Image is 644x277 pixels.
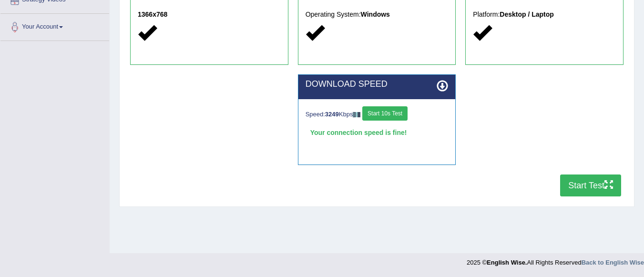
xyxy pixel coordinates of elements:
[325,111,339,118] strong: 3249
[473,11,616,18] h5: Platform:
[306,80,449,89] h2: DOWNLOAD SPEED
[353,112,360,117] img: ajax-loader-fb-connection.gif
[0,14,109,38] a: Your Account
[361,10,390,18] strong: Windows
[306,125,449,140] div: Your connection speed is fine!
[560,174,621,196] button: Start Test
[306,11,449,18] h5: Operating System:
[306,106,449,123] div: Speed: Kbps
[467,253,644,267] div: 2025 © All Rights Reserved
[138,10,167,18] strong: 1366x768
[582,259,644,266] a: Back to English Wise
[500,10,554,18] strong: Desktop / Laptop
[487,259,527,266] strong: English Wise.
[362,106,408,121] button: Start 10s Test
